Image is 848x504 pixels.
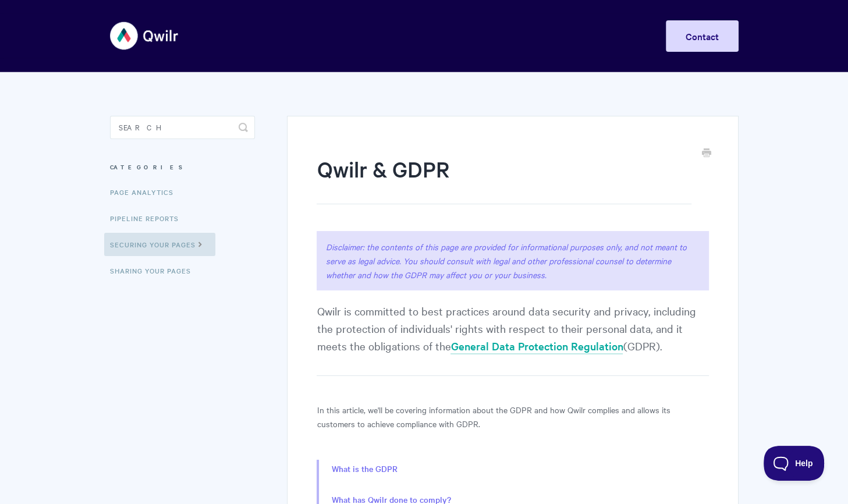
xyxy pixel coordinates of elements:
[110,14,179,58] img: Qwilr Help Center
[764,446,825,481] iframe: Toggle Customer Support
[325,241,686,281] i: Disclaimer: the contents of this page are provided for informational purposes only, and not meant...
[110,116,255,139] input: Search
[317,403,708,431] p: In this article, we'll be covering information about the GDPR and how Qwilr complies and allows i...
[666,20,739,52] a: Contact
[110,157,255,178] h3: Categories
[104,233,215,256] a: Securing Your Pages
[702,147,711,160] a: Print this Article
[110,180,182,204] a: Page Analytics
[110,259,200,282] a: Sharing Your Pages
[331,463,397,475] a: What is the GDPR
[110,207,187,230] a: Pipeline reports
[450,339,623,354] a: General Data Protection Regulation
[317,154,691,204] h1: Qwilr & GDPR
[317,302,708,376] p: Qwilr is committed to best practices around data security and privacy, including the protection o...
